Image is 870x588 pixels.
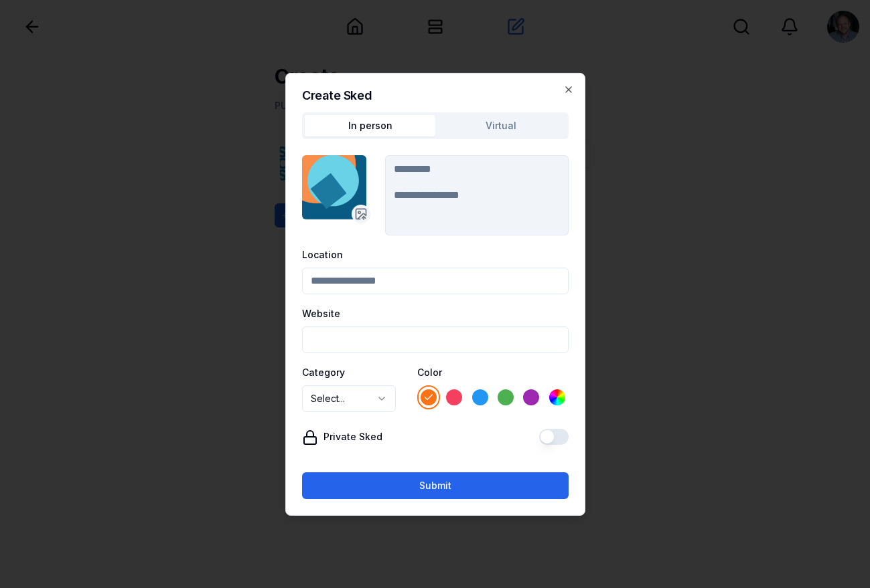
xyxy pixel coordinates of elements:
[302,307,340,318] label: Website
[417,366,442,377] label: Color
[302,472,569,499] button: Submit
[305,114,435,136] button: In person
[302,366,345,377] label: Category
[302,89,569,101] h2: Create Sked
[302,430,382,442] label: Private Sked
[302,248,343,260] label: Location
[302,155,366,219] img: Avatar
[435,114,566,136] button: Virtual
